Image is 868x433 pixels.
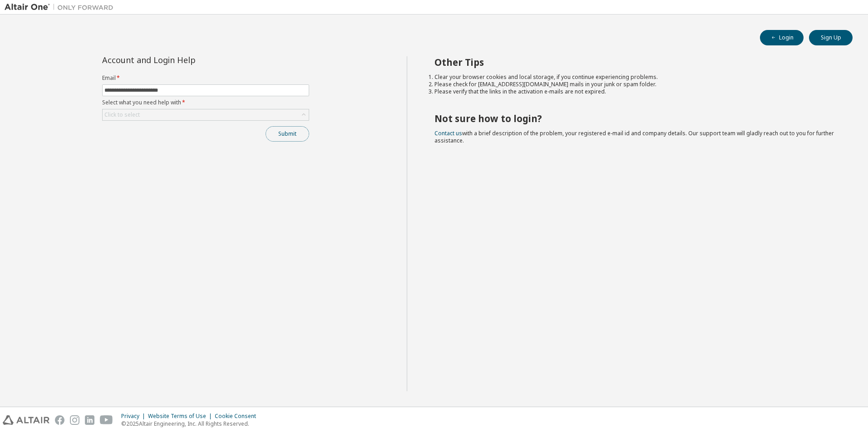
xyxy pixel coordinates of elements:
img: Altair One [5,3,118,12]
li: Please check for [EMAIL_ADDRESS][DOMAIN_NAME] mails in your junk or spam folder. [434,81,837,88]
li: Please verify that the links in the activation e-mails are not expired. [434,88,837,95]
div: Account and Login Help [102,56,268,64]
span: with a brief description of the problem, your registered e-mail id and company details. Our suppo... [434,129,834,144]
h2: Other Tips [434,56,837,68]
button: Login [760,30,804,45]
button: Submit [266,126,309,142]
div: Privacy [121,413,148,420]
label: Email [102,74,309,82]
img: youtube.svg [100,415,113,425]
div: Cookie Consent [215,413,261,420]
a: Contact us [434,129,462,137]
img: instagram.svg [70,415,79,425]
div: Click to select [103,109,309,120]
li: Clear your browser cookies and local storage, if you continue experiencing problems. [434,74,837,81]
button: Sign Up [809,30,853,45]
div: Website Terms of Use [148,413,215,420]
div: Click to select [104,111,140,118]
img: altair_logo.svg [3,415,49,425]
img: linkedin.svg [85,415,94,425]
p: © 2025 Altair Engineering, Inc. All Rights Reserved. [121,420,261,428]
h2: Not sure how to login? [434,113,837,124]
label: Select what you need help with [102,99,309,106]
img: facebook.svg [55,415,64,425]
